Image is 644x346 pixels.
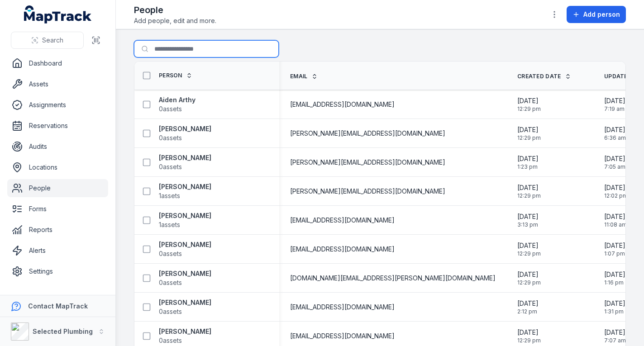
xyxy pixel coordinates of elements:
[604,125,626,134] span: [DATE]
[290,73,308,80] span: Email
[290,303,395,312] span: [EMAIL_ADDRESS][DOMAIN_NAME]
[11,32,84,49] button: Search
[159,240,211,258] a: [PERSON_NAME]0assets
[604,96,625,105] span: [DATE]
[159,307,182,316] span: 0 assets
[604,212,627,228] time: 8/11/2025, 11:08:49 AM
[604,328,626,344] time: 8/15/2025, 7:07:26 AM
[290,332,395,341] span: [EMAIL_ADDRESS][DOMAIN_NAME]
[159,240,211,249] strong: [PERSON_NAME]
[517,125,541,142] time: 1/14/2025, 12:29:42 PM
[290,216,395,225] span: [EMAIL_ADDRESS][DOMAIN_NAME]
[290,245,395,254] span: [EMAIL_ADDRESS][DOMAIN_NAME]
[7,54,108,72] a: Dashboard
[159,95,196,114] a: Aiden Arthy0assets
[604,134,626,142] span: 6:36 am
[604,279,625,286] span: 1:16 pm
[159,162,182,171] span: 0 assets
[517,270,541,286] time: 1/14/2025, 12:29:42 PM
[604,183,628,199] time: 8/11/2025, 12:02:58 PM
[7,179,108,197] a: People
[42,36,63,45] span: Search
[517,125,541,134] span: [DATE]
[159,327,211,345] a: [PERSON_NAME]0assets
[517,299,539,315] time: 5/14/2025, 2:12:32 PM
[7,242,108,260] a: Alerts
[517,73,561,80] span: Created Date
[159,298,211,316] a: [PERSON_NAME]0assets
[159,278,182,287] span: 0 assets
[517,250,541,257] span: 12:29 pm
[604,337,626,344] span: 7:07 am
[517,270,541,279] span: [DATE]
[604,192,628,199] span: 12:02 pm
[604,270,625,279] span: [DATE]
[517,192,541,199] span: 12:29 pm
[517,183,541,199] time: 1/14/2025, 12:29:42 PM
[517,241,541,250] span: [DATE]
[567,6,626,23] button: Add person
[517,154,539,163] span: [DATE]
[7,117,108,135] a: Reservations
[290,73,318,80] a: Email
[517,308,539,315] span: 2:12 pm
[517,328,541,344] time: 1/14/2025, 12:29:42 PM
[604,270,625,286] time: 8/11/2025, 1:16:06 PM
[290,129,445,138] span: [PERSON_NAME][EMAIL_ADDRESS][DOMAIN_NAME]
[604,299,625,308] span: [DATE]
[134,4,216,16] h2: People
[517,337,541,344] span: 12:29 pm
[604,154,625,171] time: 8/15/2025, 7:05:36 AM
[159,182,211,191] strong: [PERSON_NAME]
[159,336,182,345] span: 0 assets
[604,308,625,315] span: 1:31 pm
[517,183,541,192] span: [DATE]
[7,262,108,280] a: Settings
[159,95,196,104] strong: Aiden Arthy
[290,274,496,283] span: [DOMAIN_NAME][EMAIL_ADDRESS][PERSON_NAME][DOMAIN_NAME]
[604,250,625,257] span: 1:07 pm
[517,328,541,337] span: [DATE]
[159,211,211,229] a: [PERSON_NAME]1assets
[33,327,93,335] strong: Selected Plumbing
[159,124,211,133] strong: [PERSON_NAME]
[290,187,445,196] span: [PERSON_NAME][EMAIL_ADDRESS][DOMAIN_NAME]
[24,5,92,24] a: MapTrack
[604,212,627,221] span: [DATE]
[604,105,625,113] span: 7:19 am
[159,133,182,142] span: 0 assets
[134,16,216,25] span: Add people, edit and more.
[159,72,182,79] span: Person
[28,302,88,310] strong: Contact MapTrack
[517,221,539,228] span: 3:13 pm
[159,104,182,114] span: 0 assets
[159,124,211,142] a: [PERSON_NAME]0assets
[517,134,541,142] span: 12:29 pm
[159,191,180,200] span: 1 assets
[159,269,211,287] a: [PERSON_NAME]0assets
[604,183,628,192] span: [DATE]
[159,72,192,79] a: Person
[517,73,571,80] a: Created Date
[517,212,539,221] span: [DATE]
[604,221,627,228] span: 11:08 am
[517,96,541,113] time: 1/14/2025, 12:29:42 PM
[7,221,108,239] a: Reports
[604,328,626,337] span: [DATE]
[159,211,211,220] strong: [PERSON_NAME]
[159,249,182,258] span: 0 assets
[604,154,625,163] span: [DATE]
[604,241,625,250] span: [DATE]
[290,158,445,167] span: [PERSON_NAME][EMAIL_ADDRESS][DOMAIN_NAME]
[517,299,539,308] span: [DATE]
[517,154,539,171] time: 2/13/2025, 1:23:00 PM
[604,241,625,257] time: 8/11/2025, 1:07:47 PM
[159,269,211,278] strong: [PERSON_NAME]
[7,200,108,218] a: Forms
[159,153,211,162] strong: [PERSON_NAME]
[604,96,625,113] time: 7/29/2025, 7:19:23 AM
[517,241,541,257] time: 1/14/2025, 12:29:42 PM
[517,163,539,171] span: 1:23 pm
[604,299,625,315] time: 8/11/2025, 1:31:49 PM
[159,298,211,307] strong: [PERSON_NAME]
